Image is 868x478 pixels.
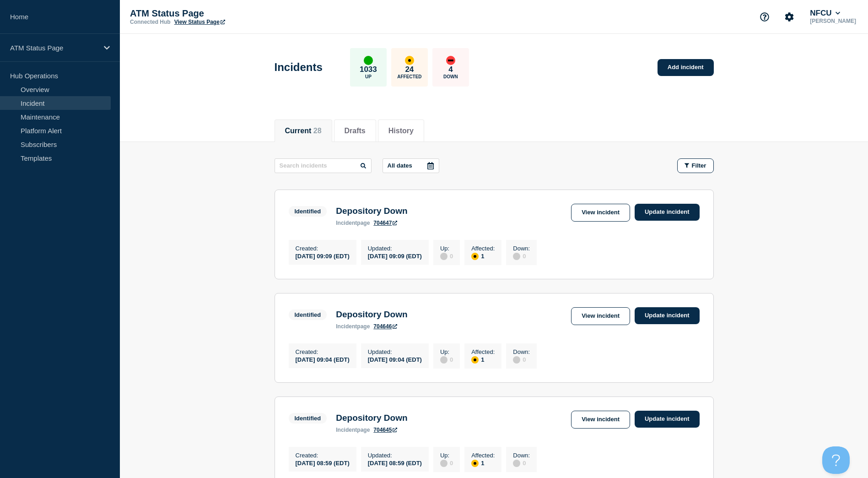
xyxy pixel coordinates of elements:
div: [DATE] 09:04 (EDT) [296,355,350,363]
button: All dates [383,158,439,173]
p: Updated : [368,245,422,252]
p: 1033 [360,65,377,74]
p: Updated : [368,452,422,459]
div: disabled [440,253,447,260]
div: 1 [471,252,495,260]
button: Filter [677,158,714,173]
p: ATM Status Page [130,8,313,19]
div: 1 [471,355,495,364]
p: Created : [296,452,350,459]
p: Affected : [471,452,495,459]
a: Add incident [658,59,714,76]
a: 704646 [373,323,397,330]
p: page [336,323,370,330]
span: Identified [289,310,327,320]
p: Connected Hub [130,19,171,25]
a: View incident [571,307,630,325]
p: ATM Status Page [10,44,98,52]
div: 0 [440,252,453,260]
div: disabled [513,460,520,467]
p: Down : [513,452,530,459]
span: Identified [289,413,327,424]
span: incident [336,220,357,226]
a: Update incident [635,411,700,428]
span: 28 [313,127,322,135]
button: NFCU [808,9,842,18]
p: page [336,427,370,433]
span: Identified [289,206,327,217]
a: View incident [571,411,630,429]
p: Created : [296,245,350,252]
a: View Status Page [174,19,225,25]
p: [PERSON_NAME] [808,18,858,24]
h1: Incidents [275,61,323,74]
button: Drafts [345,127,366,135]
button: Account settings [780,7,799,27]
p: Affected [397,74,421,79]
p: Down [443,74,458,79]
div: affected [471,253,479,260]
button: Current 28 [285,127,322,135]
p: Up [365,74,372,79]
a: Update incident [635,204,700,221]
div: 1 [471,459,495,467]
p: page [336,220,370,226]
div: affected [405,56,414,65]
span: Filter [692,162,706,169]
p: 24 [405,65,414,74]
h3: Depository Down [336,413,407,423]
p: Up : [440,245,453,252]
p: 4 [448,65,453,74]
button: Support [755,7,774,27]
div: 0 [513,459,530,467]
div: [DATE] 08:59 (EDT) [368,459,422,467]
div: affected [471,460,479,467]
div: 0 [440,355,453,364]
div: 0 [440,459,453,467]
div: up [364,56,373,65]
div: disabled [513,253,520,260]
div: [DATE] 09:09 (EDT) [296,252,350,260]
div: [DATE] 08:59 (EDT) [296,459,350,467]
p: Up : [440,452,453,459]
h3: Depository Down [336,310,407,320]
input: Search incidents [275,158,372,173]
div: disabled [513,356,520,364]
button: History [388,127,414,135]
h3: Depository Down [336,206,407,216]
a: Update incident [635,307,700,324]
p: Updated : [368,348,422,355]
p: Up : [440,348,453,355]
div: 0 [513,252,530,260]
p: Down : [513,348,530,355]
span: incident [336,427,357,433]
div: [DATE] 09:04 (EDT) [368,355,422,363]
div: 0 [513,355,530,364]
a: View incident [571,204,630,222]
span: incident [336,323,357,330]
p: Down : [513,245,530,252]
a: 704645 [373,427,397,433]
p: All dates [388,162,412,169]
div: down [446,56,455,65]
div: disabled [440,460,447,467]
div: affected [471,356,479,364]
div: [DATE] 09:09 (EDT) [368,252,422,260]
iframe: Help Scout Beacon - Open [822,446,850,474]
div: disabled [440,356,447,364]
p: Created : [296,348,350,355]
a: 704647 [373,220,397,226]
p: Affected : [471,245,495,252]
p: Affected : [471,348,495,355]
